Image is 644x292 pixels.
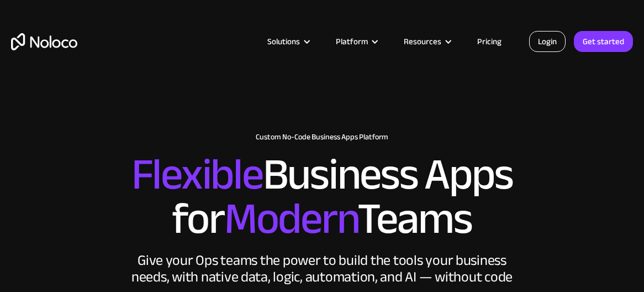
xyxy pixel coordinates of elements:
div: Resources [404,34,441,49]
a: Pricing [463,34,515,49]
div: Solutions [267,34,300,49]
a: Login [529,31,566,52]
a: Get started [574,31,633,52]
div: Resources [390,34,463,49]
div: Platform [322,34,390,49]
h1: Custom No-Code Business Apps Platform [11,133,633,142]
h2: Business Apps for Teams [11,153,633,241]
div: Solutions [254,34,322,49]
a: home [11,33,77,50]
div: Platform [336,34,368,49]
span: Modern [224,178,357,260]
div: Give your Ops teams the power to build the tools your business needs, with native data, logic, au... [129,252,515,285]
span: Flexible [131,133,263,216]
